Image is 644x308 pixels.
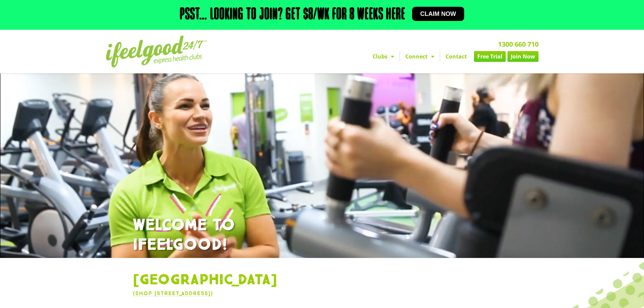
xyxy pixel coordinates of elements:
[180,7,405,23] h2: Psst… Looking to join? Get $8/wk for 8 weeks here
[133,216,511,255] h1: WELCOME TO IFEELGOOD!
[420,11,456,17] span: Claim now
[367,51,400,62] a: Clubs
[440,51,472,62] a: Contact
[412,7,464,21] a: Claim now
[498,40,539,49] a: 1300 660 710
[400,51,440,62] a: Connect
[507,51,539,62] a: Join Now
[260,51,539,62] nav: Menu
[133,271,511,289] h1: [GEOGRAPHIC_DATA]
[133,290,213,297] a: (Shop [STREET_ADDRESS])
[474,51,506,62] a: Free Trial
